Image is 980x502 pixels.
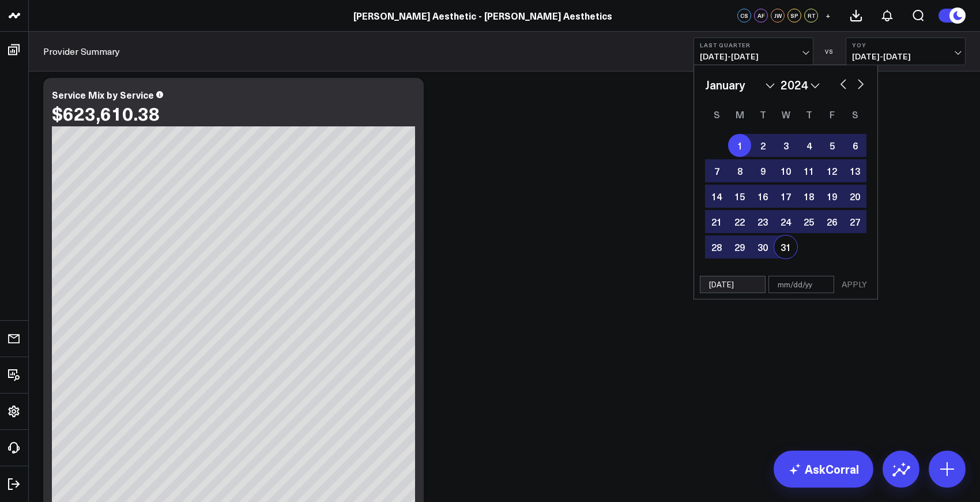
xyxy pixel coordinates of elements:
[837,276,872,293] button: APPLY
[705,105,728,123] div: Sunday
[826,12,831,20] span: +
[52,103,160,123] div: $623,610.38
[768,276,834,293] input: mm/dd/yy
[852,52,959,61] span: [DATE] - [DATE]
[728,105,751,123] div: Monday
[820,105,843,123] div: Friday
[774,451,873,488] a: AskCorral
[700,52,807,61] span: [DATE] - [DATE]
[751,105,774,123] div: Tuesday
[804,9,818,23] div: RT
[774,105,797,123] div: Wednesday
[843,105,866,123] div: Saturday
[52,88,154,101] div: Service Mix by Service
[737,9,751,23] div: CS
[700,42,807,48] b: Last Quarter
[846,38,966,65] button: YoY[DATE]-[DATE]
[771,9,785,23] div: JW
[819,48,840,55] div: VS
[693,38,813,65] button: Last Quarter[DATE]-[DATE]
[43,45,120,58] a: Provider Summary
[797,105,820,123] div: Thursday
[852,42,959,48] b: YoY
[821,9,835,23] button: +
[787,9,801,23] div: SP
[754,9,768,23] div: AF
[700,276,766,293] input: mm/dd/yy
[353,9,612,22] a: [PERSON_NAME] Aesthetic - [PERSON_NAME] Aesthetics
